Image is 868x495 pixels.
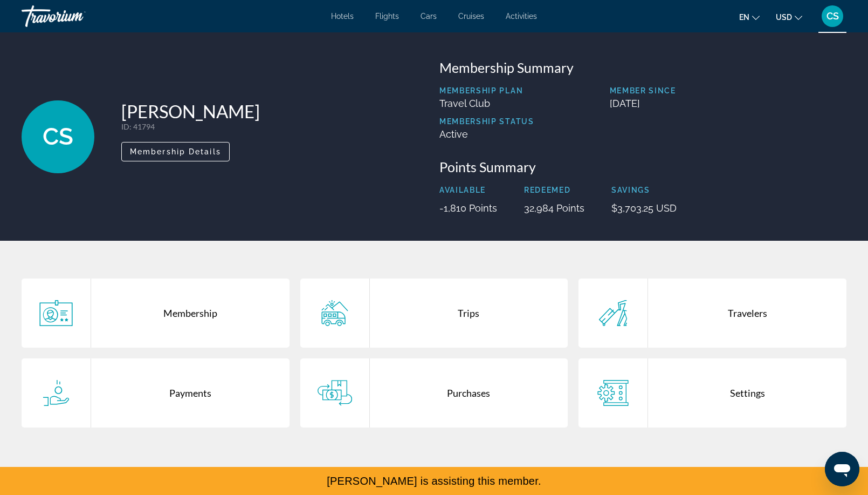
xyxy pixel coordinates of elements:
[439,159,846,175] h3: Points Summary
[421,12,437,21] a: Cars
[43,123,73,151] span: CS
[506,12,537,21] a: Activities
[439,86,534,95] p: Membership Plan
[439,186,497,194] p: Available
[826,11,839,22] span: CS
[439,202,497,214] p: -1,810 Points
[121,142,230,161] button: Membership Details
[818,5,846,28] button: User Menu
[439,98,534,109] p: Travel Club
[825,452,859,486] iframe: Button to launch messaging window
[121,122,260,131] p: : 41794
[611,202,677,214] p: $3,703.25 USD
[648,358,846,428] div: Settings
[121,144,230,156] a: Membership Details
[370,279,568,348] div: Trips
[331,12,354,21] a: Hotels
[611,186,677,194] p: Savings
[91,358,290,428] div: Payments
[439,117,534,126] p: Membership Status
[439,128,534,140] p: Active
[578,358,846,428] a: Settings
[776,9,802,25] button: Change currency
[22,279,290,348] a: Membership
[739,9,760,25] button: Change language
[648,279,846,348] div: Travelers
[524,186,584,194] p: Redeemed
[121,100,260,122] h1: [PERSON_NAME]
[91,279,290,348] div: Membership
[524,202,584,214] p: 32,984 Points
[22,2,129,30] a: Travorium
[578,279,846,348] a: Travelers
[439,59,846,76] h3: Membership Summary
[375,12,399,21] a: Flights
[300,279,568,348] a: Trips
[300,358,568,428] a: Purchases
[739,13,749,22] span: en
[121,122,129,131] span: ID
[458,12,484,21] a: Cruises
[370,358,568,428] div: Purchases
[610,98,846,109] p: [DATE]
[327,475,541,487] span: [PERSON_NAME] is assisting this member.
[610,86,846,95] p: Member Since
[22,358,290,428] a: Payments
[776,13,792,22] span: USD
[130,147,221,156] span: Membership Details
